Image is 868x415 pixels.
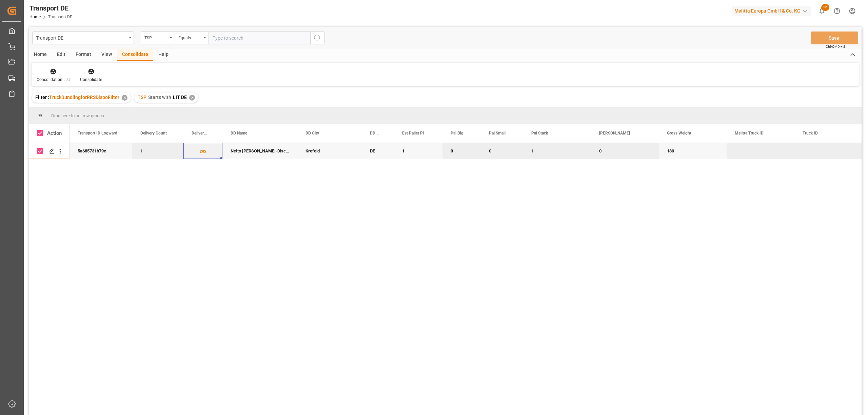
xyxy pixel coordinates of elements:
[814,3,829,19] button: show 26 new notifications
[132,143,183,159] div: 1
[826,44,845,49] span: Ctrl/CMD + S
[32,32,134,44] button: open menu
[732,6,811,16] div: Melitta Europa GmbH & Co. KG
[481,143,523,159] div: 0
[70,143,132,159] div: 5a685731b79e
[821,4,829,11] span: 26
[148,95,171,100] span: Starts with
[36,33,126,42] div: Transport DE
[811,32,858,44] button: Save
[29,15,41,19] a: Home
[189,95,195,101] div: ✕
[231,131,247,136] span: DD Name
[144,33,167,41] div: TSP
[52,49,71,61] div: Edit
[80,77,102,83] div: Consolidate
[71,49,96,61] div: Format
[209,32,310,44] input: Type to search
[29,49,52,61] div: Home
[735,131,764,136] span: Melitta Truck ID
[732,4,814,17] button: Melitta Europa GmbH & Co. KG
[402,131,424,136] span: Est Pallet Pl
[659,143,727,159] div: 130
[138,95,146,100] span: TSP
[451,131,463,136] span: Pal Big
[141,32,175,44] button: open menu
[523,143,591,159] div: 1
[599,131,630,136] span: [PERSON_NAME]
[192,131,208,136] span: Delivery List
[222,143,297,159] div: Netto [PERSON_NAME]-Discount
[297,143,362,159] div: Krefeld
[829,3,845,19] button: Help Center
[51,113,104,118] span: Drag here to set row groups
[29,143,70,159] div: Press SPACE to deselect this row.
[29,3,72,13] div: Transport DE
[117,49,153,61] div: Consolidate
[305,131,319,136] span: DD City
[803,131,818,136] span: Truck ID
[591,143,659,159] div: 0
[140,131,167,136] span: Delivery Count
[489,131,506,136] span: Pal Small
[47,130,62,136] div: Action
[394,143,442,159] div: 1
[78,131,117,136] span: Transport ID Logward
[531,131,548,136] span: Pal Stack
[370,131,380,136] span: DD Country
[178,33,201,41] div: Equals
[96,49,117,61] div: View
[175,32,209,44] button: open menu
[35,95,49,100] span: Filter :
[49,95,119,100] span: TruckBundlingforRRSDispoFIlter
[70,143,862,159] div: Press SPACE to deselect this row.
[362,143,394,159] div: DE
[37,77,70,83] div: Consolidation List
[442,143,481,159] div: 0
[667,131,691,136] span: Gross Weight
[122,95,127,101] div: ✕
[310,32,324,44] button: search button
[173,95,187,100] span: LIT DE
[153,49,174,61] div: Help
